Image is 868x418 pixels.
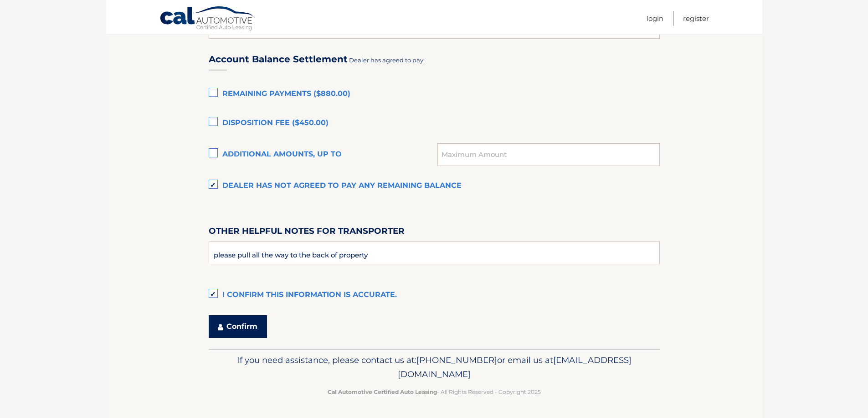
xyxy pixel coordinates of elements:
span: [PHONE_NUMBER] [416,355,497,365]
input: Maximum Amount [437,143,659,166]
span: Dealer has agreed to pay: [349,56,425,64]
h3: Account Balance Settlement [209,54,348,65]
label: Additional amounts, up to [209,146,438,164]
label: Remaining Payments ($880.00) [209,85,660,103]
strong: Cal Automotive Certified Auto Leasing [328,388,437,395]
a: Cal Automotive [159,6,255,32]
p: - All Rights Reserved - Copyright 2025 [215,387,654,397]
a: Register [683,11,709,26]
label: I confirm this information is accurate. [209,286,660,304]
label: Dealer has not agreed to pay any remaining balance [209,177,660,195]
button: Confirm [209,315,267,338]
label: Other helpful notes for transporter [209,224,405,241]
a: Login [647,11,663,26]
p: If you need assistance, please contact us at: or email us at [215,353,654,382]
label: Disposition Fee ($450.00) [209,114,660,132]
